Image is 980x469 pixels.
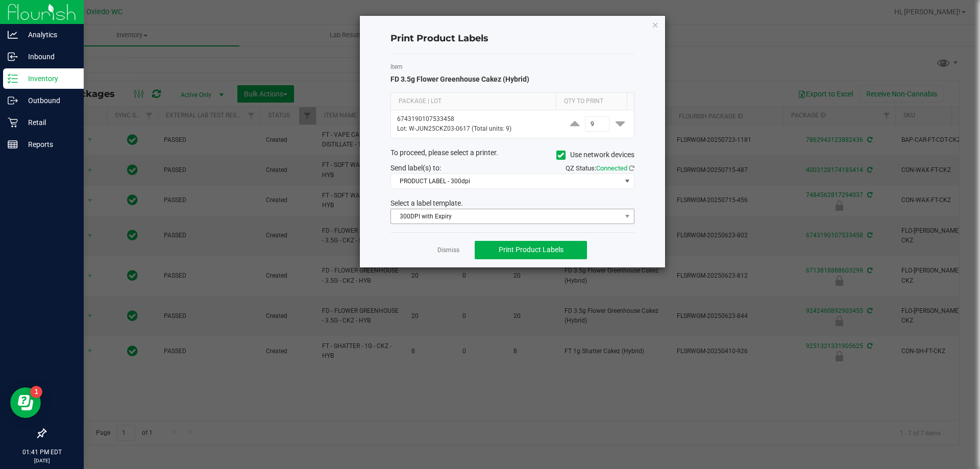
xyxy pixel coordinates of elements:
h4: Print Product Labels [390,32,634,45]
p: Retail [18,116,79,129]
button: Print Product Labels [475,241,587,259]
inline-svg: Outbound [8,95,18,106]
a: Dismiss [437,246,459,255]
inline-svg: Inbound [8,52,18,62]
span: Print Product Labels [499,245,563,254]
span: 300DPI with Expiry [391,209,621,224]
span: Send label(s) to: [390,164,441,172]
iframe: Resource center [10,387,41,418]
label: Use network devices [556,150,634,160]
inline-svg: Inventory [8,73,18,84]
th: Package | Lot [391,93,556,110]
label: Item [390,62,634,71]
span: PRODUCT LABEL - 300dpi [391,174,621,188]
p: Lot: W-JUN25CKZ03-0617 (Total units: 9) [397,124,555,134]
div: To proceed, please select a printer. [383,147,642,163]
p: Reports [18,138,79,151]
p: 01:41 PM EDT [5,448,79,457]
p: Inbound [18,51,79,63]
th: Qty to Print [556,93,627,110]
span: FD 3.5g Flower Greenhouse Cakez (Hybrid) [390,75,529,83]
p: Outbound [18,94,79,107]
iframe: Resource center unread badge [30,386,42,398]
p: Inventory [18,72,79,85]
div: Select a label template. [383,198,642,209]
p: 6743190107533458 [397,114,555,124]
inline-svg: Reports [8,139,18,150]
span: Connected [596,164,627,172]
p: Analytics [18,29,79,41]
inline-svg: Retail [8,117,18,128]
inline-svg: Analytics [8,30,18,40]
span: QZ Status: [566,164,634,172]
p: [DATE] [5,457,79,464]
